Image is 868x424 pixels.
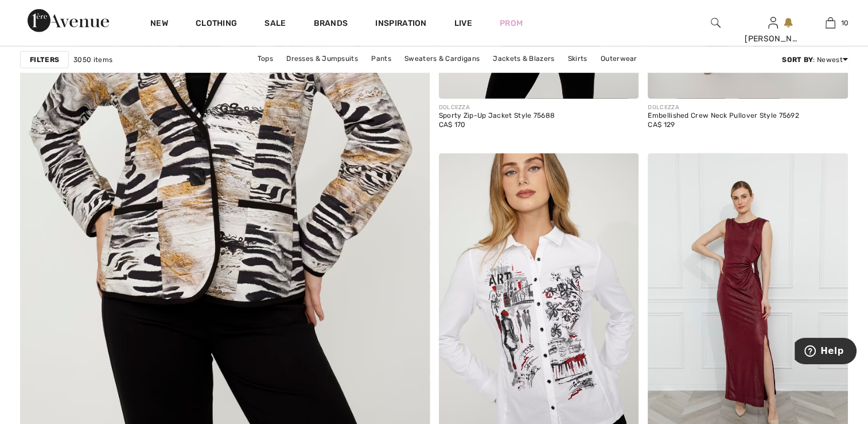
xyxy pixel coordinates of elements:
a: Dresses & Jumpsuits [281,51,364,65]
span: 3050 items [73,54,112,64]
img: My Bag [826,16,835,30]
img: 1ère Avenue [28,9,109,32]
span: CA$ 129 [648,121,675,129]
div: : Newest [782,54,848,64]
a: Clothing [196,18,237,30]
a: New [150,18,168,30]
a: Pants [365,51,397,65]
strong: Filters [30,54,59,64]
img: search the website [711,16,721,30]
a: Brands [314,18,348,30]
a: Sweaters & Cardigans [399,51,485,65]
div: DOLCEZZA [439,103,555,112]
strong: Sort By [782,55,813,63]
div: [PERSON_NAME] [745,33,801,45]
a: Tops [252,51,279,65]
div: DOLCEZZA [648,103,799,112]
a: Outerwear [595,51,643,65]
a: Prom [500,17,523,29]
iframe: Opens a widget where you can find more information [795,338,857,367]
a: Skirts [562,51,593,65]
span: Inspiration [375,18,426,30]
div: Sporty Zip-Up Jacket Style 75688 [439,112,555,120]
a: Jackets & Blazers [487,51,560,65]
a: Live [454,17,472,29]
img: My Info [768,16,778,30]
span: CA$ 170 [439,121,466,129]
span: 10 [841,18,849,28]
div: Embellished Crew Neck Pullover Style 75692 [648,112,799,120]
a: Sign In [768,17,778,28]
a: Sale [264,18,286,30]
a: 10 [802,16,858,30]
